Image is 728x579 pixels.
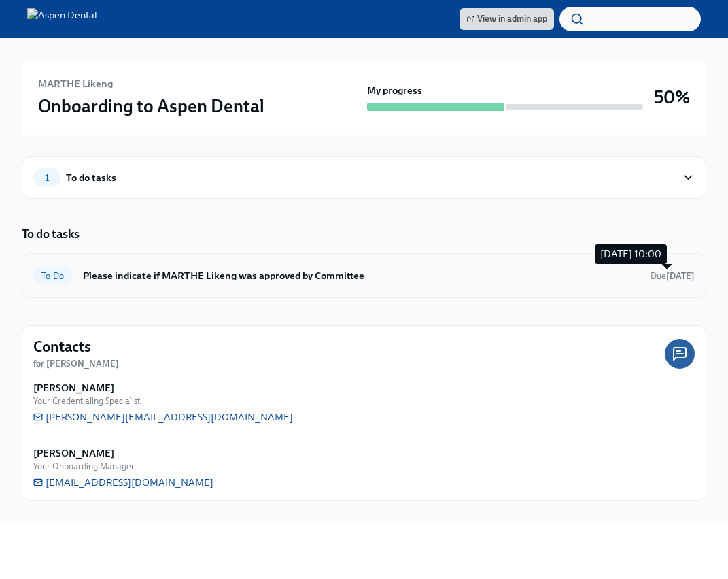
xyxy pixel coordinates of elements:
[38,76,113,91] h6: MARTHE Likeng
[37,173,57,183] span: 1
[33,265,695,286] a: To DoPlease indicate if MARTHE Likeng was approved by CommitteeDue[DATE]
[83,268,640,283] h6: Please indicate if MARTHE Likeng was approved by Committee
[27,8,97,30] img: Aspen Dental
[33,410,293,424] a: [PERSON_NAME][EMAIL_ADDRESS][DOMAIN_NAME]
[33,460,135,473] span: Your Onboarding Manager
[367,84,422,97] strong: My progress
[33,381,114,395] strong: [PERSON_NAME]
[33,359,119,369] strong: for [PERSON_NAME]
[666,271,695,281] strong: [DATE]
[66,170,116,185] div: To do tasks
[651,271,695,281] span: Due
[33,476,213,489] a: [EMAIL_ADDRESS][DOMAIN_NAME]
[33,337,91,357] h4: Contacts
[22,226,80,242] h5: To do tasks
[33,271,72,281] span: To Do
[654,85,690,110] h3: 50%
[33,446,114,460] strong: [PERSON_NAME]
[460,8,554,30] a: View in admin app
[466,12,547,26] span: View in admin app
[33,395,140,408] span: Your Credentialing Specialist
[38,94,264,118] h3: Onboarding to Aspen Dental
